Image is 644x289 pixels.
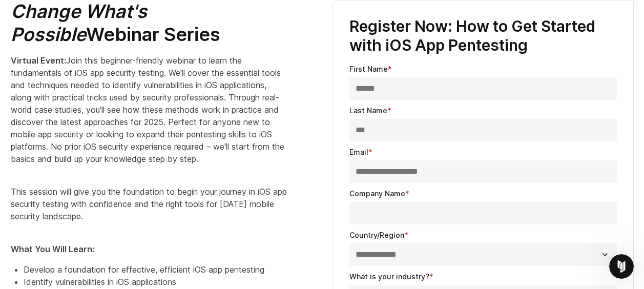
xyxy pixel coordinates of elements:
span: Country/Region [349,231,404,239]
span: This session will give you the foundation to begin your journey in iOS app security testing with ... [11,187,287,221]
span: Company Name [349,189,405,198]
li: Identify vulnerabilities in iOS applications [24,276,287,288]
span: Email [349,148,368,156]
li: Develop a foundation for effective, efficient iOS app pentesting [24,263,287,276]
strong: What You Will Learn: [11,244,94,254]
span: First Name [349,65,388,73]
span: Join this beginner-friendly webinar to learn the fundamentals of iOS app security testing. We'll ... [11,55,284,164]
h3: Register Now: How to Get Started with iOS App Pentesting [349,17,617,55]
span: What is your industry? [349,272,429,281]
span: Last Name [349,106,387,115]
iframe: Intercom live chat [609,254,634,279]
strong: Virtual Event: [11,55,66,66]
